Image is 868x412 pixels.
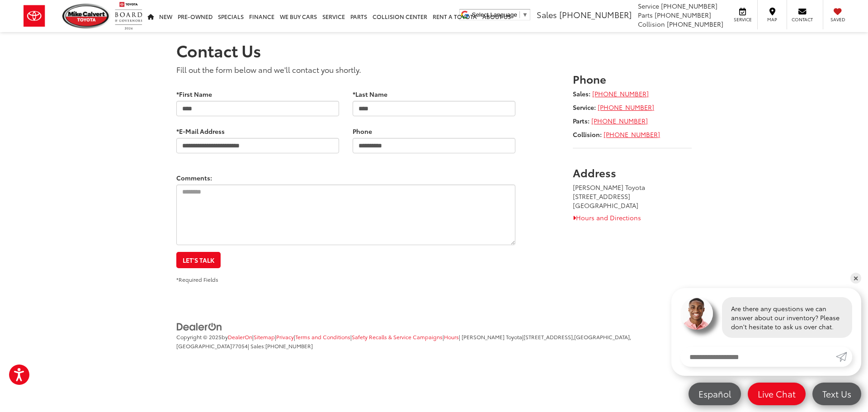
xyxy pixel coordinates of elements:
span: Sales [537,9,557,20]
span: [PHONE_NUMBER] [667,19,723,28]
span: Parts [638,10,653,19]
strong: Parts: [573,116,590,125]
a: DealerOn Home Page [228,333,252,341]
a: Live Chat [748,383,806,405]
span: Text Us [818,388,856,399]
span: [PHONE_NUMBER] [559,9,632,20]
span: | [294,333,350,341]
a: Español [689,383,741,405]
h3: Phone [573,73,692,85]
span: | [PERSON_NAME] Toyota [459,333,522,341]
span: by [222,333,252,341]
address: [PERSON_NAME] Toyota [STREET_ADDRESS] [GEOGRAPHIC_DATA] [573,183,692,210]
strong: Service: [573,103,596,112]
a: Hours and Directions [573,213,641,222]
a: [PHONE_NUMBER] [591,116,648,125]
span: | [443,333,459,341]
span: [PHONE_NUMBER] [655,10,711,19]
span: Service [732,16,753,23]
strong: Sales: [573,89,590,98]
small: *Required Fields [176,275,218,283]
span: | Sales: [248,342,313,350]
span: [PHONE_NUMBER] [265,342,313,350]
span: Live Chat [753,388,800,399]
span: [GEOGRAPHIC_DATA], [574,333,631,341]
strong: Collision: [573,130,602,139]
label: *E-Mail Address [176,127,225,136]
span: Select Language [472,11,517,18]
span: Saved [828,16,848,23]
span: Service [638,1,659,10]
a: [PHONE_NUMBER] [604,130,660,139]
label: *Last Name [353,90,387,99]
p: Fill out the form below and we'll contact you shortly. [176,64,515,75]
span: | [275,333,294,341]
a: Sitemap [254,333,275,341]
div: Are there any questions we can answer about our inventory? Please don't hesitate to ask us over c... [722,297,852,338]
label: *First Name [176,90,212,99]
span: Copyright © 2025 [176,333,222,341]
span: [PHONE_NUMBER] [661,1,717,10]
span: [GEOGRAPHIC_DATA] [176,342,232,350]
label: Phone [353,127,372,136]
a: [PHONE_NUMBER] [592,89,649,98]
span: Map [762,16,782,23]
a: Safety Recalls & Service Campaigns, Opens in a new tab [352,333,443,341]
a: DealerOn [176,322,222,331]
span: | [252,333,275,341]
span: 77054 [232,342,248,350]
span: Contact [792,16,813,23]
a: Text Us [812,383,861,405]
span: ▼ [522,11,528,18]
span: | [350,333,443,341]
h3: Address [573,166,692,178]
label: Comments: [176,173,212,182]
a: Hours [444,333,459,341]
span: [STREET_ADDRESS], [524,333,574,341]
a: [PHONE_NUMBER] [598,103,654,112]
img: Mike Calvert Toyota [62,4,110,28]
span: ​ [519,11,520,18]
span: Collision [638,19,665,28]
button: Let's Talk [176,252,221,268]
input: Enter your message [680,347,836,367]
img: DealerOn [176,322,222,332]
a: Terms and Conditions [295,333,350,341]
a: Submit [836,347,852,367]
h1: Contact Us [176,41,692,59]
span: Español [694,388,736,399]
a: Privacy [276,333,294,341]
img: Agent profile photo [680,297,713,330]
